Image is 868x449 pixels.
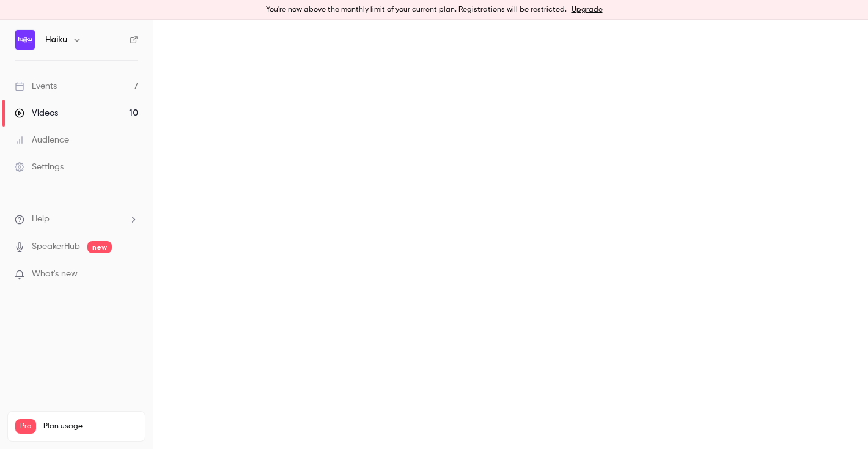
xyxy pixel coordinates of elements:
[32,268,78,281] span: What's new
[15,80,57,92] div: Events
[123,269,138,280] iframe: Noticeable Trigger
[15,107,58,119] div: Videos
[32,213,50,226] span: Help
[15,134,69,146] div: Audience
[15,30,35,50] img: Haiku
[15,419,36,434] span: Pro
[45,34,67,46] h6: Haiku
[43,421,138,431] span: Plan usage
[87,241,112,253] span: new
[15,213,138,226] li: help-dropdown-opener
[572,5,603,15] a: Upgrade
[32,240,80,253] a: SpeakerHub
[15,161,64,173] div: Settings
